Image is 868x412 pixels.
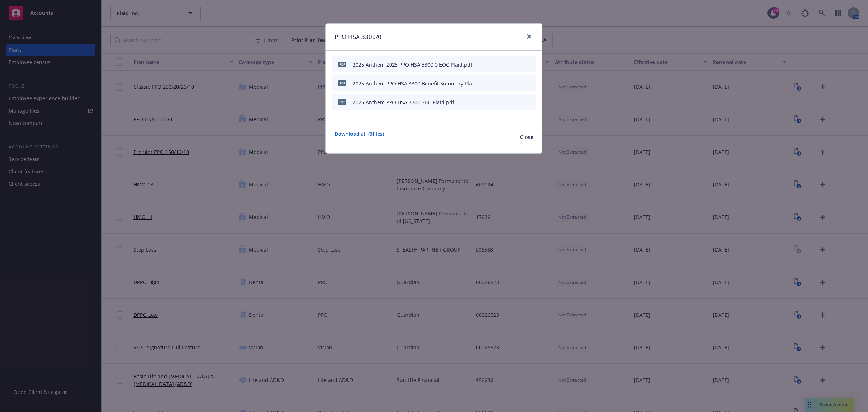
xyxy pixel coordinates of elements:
button: start extraction [489,59,498,70]
button: preview file [515,97,522,108]
span: Close [520,134,533,140]
span: pdf [338,62,346,67]
div: 2025 Anthem 2025 PPO HSA 3300.0 EOC Plaid.pdf [353,61,472,68]
button: Close [520,130,533,144]
a: Download all ( 3 files) [335,130,384,144]
button: preview file [515,78,522,89]
button: archive file [528,59,533,70]
button: archive file [528,78,533,89]
div: 2025 Anthem PPO HSA 3300 Benefit Summary Plaid.pdf [353,80,476,87]
button: download file [504,59,510,70]
h1: PPO HSA 3300/0 [335,32,382,42]
button: start extraction [489,78,498,89]
button: archive file [528,97,533,108]
div: 2025 Anthem PPO HSA 3300 SBC Plaid.pdf [353,98,454,106]
span: pdf [338,99,346,105]
button: download file [504,78,510,89]
button: preview file [515,59,522,70]
a: close [525,32,533,41]
button: start extraction [489,97,498,108]
button: download file [504,97,510,108]
span: pdf [338,80,346,86]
